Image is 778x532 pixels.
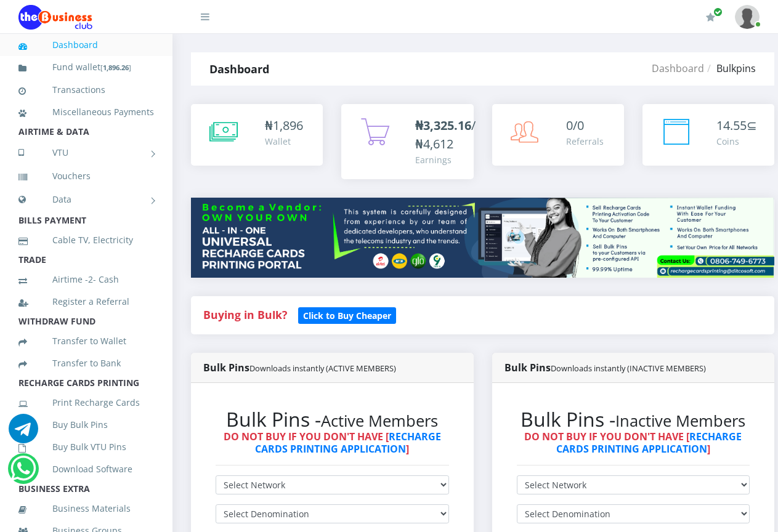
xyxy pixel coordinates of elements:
span: Renew/Upgrade Subscription [713,7,723,17]
div: Coins [716,135,757,148]
a: Transfer to Bank [18,349,154,377]
strong: DO NOT BUY IF YOU DON'T HAVE [ ] [224,430,441,455]
h2: Bulk Pins - [517,408,750,431]
img: Logo [18,5,92,30]
a: Print Recharge Cards [18,389,154,417]
b: Click to Buy Cheaper [303,310,391,321]
a: Download Software [18,455,154,483]
a: Business Materials [18,494,154,523]
img: User [735,5,760,29]
strong: DO NOT BUY IF YOU DON'T HAVE [ ] [524,430,742,455]
a: VTU [18,137,154,168]
a: Miscellaneous Payments [18,98,154,126]
i: Renew/Upgrade Subscription [706,12,715,22]
a: Buy Bulk Pins [18,411,154,439]
a: Airtime -2- Cash [18,265,154,294]
a: Transactions [18,76,154,104]
div: Wallet [265,135,303,148]
b: ₦3,325.16 [415,117,471,134]
a: 0/0 Referrals [492,104,624,166]
a: ₦1,896 Wallet [191,104,323,166]
span: 14.55 [716,117,747,134]
span: 0/0 [566,117,584,134]
img: multitenant_rcp.png [191,198,774,278]
h2: Bulk Pins - [216,408,449,431]
span: 1,896 [273,117,303,134]
small: Inactive Members [615,410,745,432]
a: Dashboard [18,31,154,59]
div: Referrals [566,135,604,148]
a: Chat for support [9,423,38,443]
span: /₦4,612 [415,117,476,152]
div: Earnings [415,153,476,166]
a: ₦3,325.16/₦4,612 Earnings [341,104,473,179]
strong: Bulk Pins [203,361,396,374]
a: Transfer to Wallet [18,327,154,355]
div: ⊆ [716,116,757,135]
a: Data [18,184,154,215]
strong: Buying in Bulk? [203,307,287,322]
small: Active Members [321,410,438,432]
a: Buy Bulk VTU Pins [18,433,154,461]
a: Dashboard [652,62,704,75]
b: 1,896.26 [103,63,129,72]
strong: Dashboard [209,62,269,76]
a: RECHARGE CARDS PRINTING APPLICATION [255,430,441,455]
a: Chat for support [10,463,36,483]
strong: Bulk Pins [504,361,706,374]
small: Downloads instantly (INACTIVE MEMBERS) [551,363,706,374]
small: Downloads instantly (ACTIVE MEMBERS) [249,363,396,374]
small: [ ] [100,63,131,72]
a: Click to Buy Cheaper [298,307,396,322]
a: RECHARGE CARDS PRINTING APPLICATION [556,430,742,455]
li: Bulkpins [704,61,756,76]
a: Cable TV, Electricity [18,226,154,254]
a: Register a Referral [18,288,154,316]
div: ₦ [265,116,303,135]
a: Fund wallet[1,896.26] [18,53,154,82]
a: Vouchers [18,162,154,190]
